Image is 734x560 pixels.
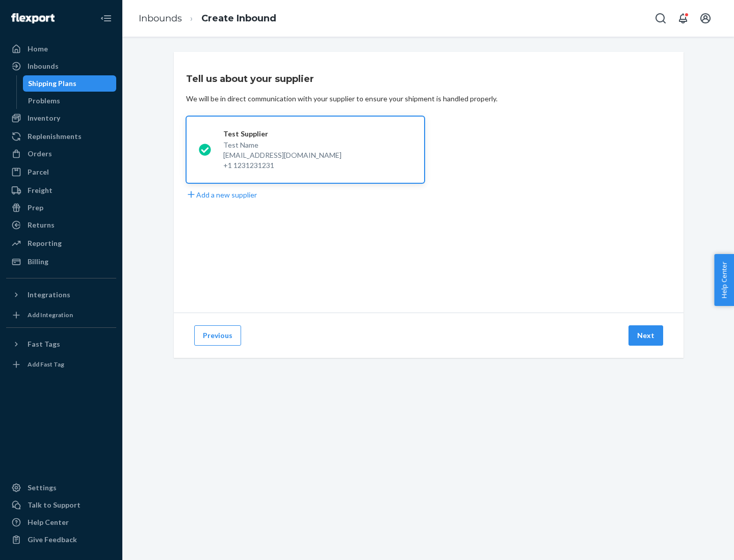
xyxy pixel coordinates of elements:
a: Create Inbound [201,13,276,24]
a: Shipping Plans [23,75,117,92]
button: Previous [194,325,241,346]
button: Close Navigation [96,8,116,29]
div: Freight [28,185,53,195]
div: Give Feedback [28,535,77,545]
a: Billing [6,254,116,270]
a: Inventory [6,110,116,126]
button: Open notifications [673,8,693,29]
button: Help Center [714,254,734,306]
a: Parcel [6,164,116,180]
div: We will be in direct communication with your supplier to ensure your shipment is handled properly. [186,94,497,104]
a: Reporting [6,235,116,251]
a: Talk to Support [6,497,116,513]
div: Inbounds [28,61,59,71]
button: Integrations [6,287,116,303]
a: Inbounds [139,13,182,24]
div: Integrations [28,290,70,300]
a: Home [6,41,116,57]
div: Inventory [28,113,60,123]
a: Problems [23,93,117,109]
button: Next [628,325,663,346]
a: Replenishments [6,128,116,145]
a: Inbounds [6,58,116,74]
div: Talk to Support [28,500,81,510]
a: Returns [6,217,116,233]
div: Fast Tags [28,339,60,349]
button: Open Search Box [650,8,671,29]
div: Settings [28,483,57,493]
div: Returns [28,220,55,230]
div: Billing [28,257,48,267]
div: Add Fast Tag [28,360,64,369]
a: Freight [6,182,116,199]
button: Fast Tags [6,336,116,352]
a: Prep [6,200,116,216]
ol: breadcrumbs [130,4,284,34]
div: Orders [28,149,52,159]
a: Settings [6,480,116,496]
a: Add Fast Tag [6,356,116,373]
h3: Tell us about your supplier [186,72,314,86]
a: Add Integration [6,307,116,323]
a: Help Center [6,514,116,530]
button: Give Feedback [6,531,116,548]
div: Reporting [28,238,62,248]
img: Flexport logo [11,13,55,23]
div: Parcel [28,167,49,177]
div: Home [28,44,48,54]
div: Problems [28,96,60,106]
button: Open account menu [695,8,716,29]
button: Add a new supplier [186,189,257,200]
div: Help Center [28,517,69,527]
a: Orders [6,146,116,162]
div: Replenishments [28,131,82,142]
div: Prep [28,203,43,213]
div: Shipping Plans [28,78,76,89]
div: Add Integration [28,311,73,319]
